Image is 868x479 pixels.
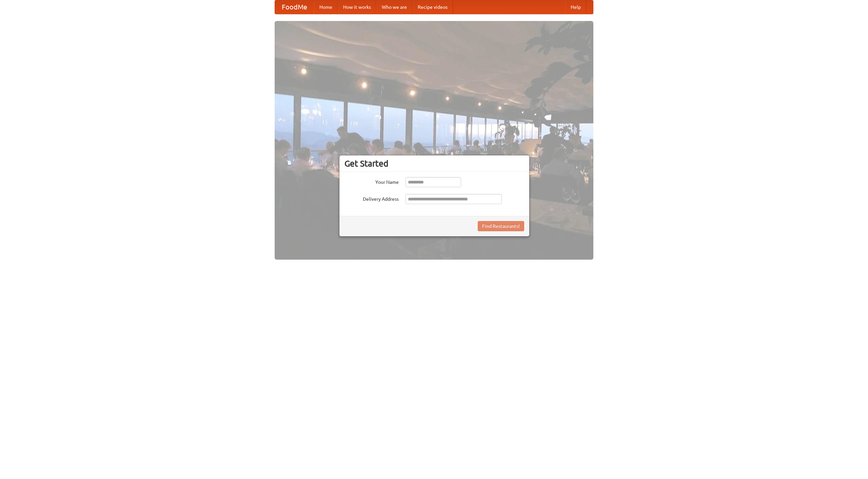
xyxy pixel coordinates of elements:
a: Help [565,0,586,14]
a: Recipe videos [412,0,453,14]
h3: Get Started [344,158,524,169]
label: Your Name [344,177,399,186]
a: Home [314,0,338,14]
a: FoodMe [275,0,314,14]
label: Delivery Address [344,194,399,202]
button: Find Restaurants! [478,221,524,231]
a: How it works [338,0,376,14]
a: Who we are [376,0,412,14]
